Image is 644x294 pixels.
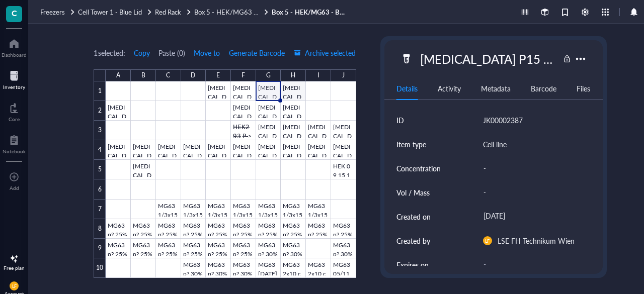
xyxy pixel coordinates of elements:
div: Files [577,83,590,94]
a: Red RackBox 5 - HEK/MG63 - Blue [155,8,270,17]
div: Created by [396,235,430,246]
div: Inventory [3,84,25,90]
div: Vol / Mass [396,187,430,198]
button: Paste (0) [158,45,185,61]
a: Cell Tower 1 - Blue Lid [78,8,153,17]
div: C [166,69,170,81]
a: Notebook [3,132,26,154]
div: 8 [94,219,106,239]
div: Item type [396,139,426,150]
span: Archive selected [294,49,356,57]
div: ID [396,115,404,126]
div: Free plan [4,265,25,271]
div: 7 [94,200,106,219]
div: 1 [94,81,106,101]
span: LF [12,283,17,289]
div: 1 selected: [94,47,125,58]
div: E [216,69,220,81]
div: - [479,256,587,274]
div: - [479,158,587,179]
div: Activity [438,83,461,94]
div: A [116,69,120,81]
div: G [266,69,271,81]
div: Core [9,116,20,122]
span: Freezers [40,7,65,17]
span: LF [485,238,490,244]
div: 4 [94,140,106,160]
div: D [191,69,195,81]
button: Copy [133,45,150,61]
div: Cell line [483,138,507,150]
div: 5 [94,160,106,179]
div: 3 [94,121,106,140]
span: Cell Tower 1 - Blue Lid [78,7,142,17]
span: Red Rack [155,7,181,17]
a: Core [9,100,20,122]
div: LSE FH Technikum Wien [498,235,575,247]
div: Details [396,83,418,94]
div: Dashboard [2,52,27,58]
div: Notebook [3,148,26,154]
span: Generate Barcode [229,49,285,57]
button: Move to [193,45,220,61]
button: Archive selected [293,45,356,61]
div: 2 [94,101,106,121]
a: Inventory [3,68,25,90]
div: - [479,182,587,203]
div: JK00002387 [483,114,523,126]
div: Metadata [481,83,511,94]
div: 10 [94,258,106,278]
div: J [342,69,345,81]
a: Freezers [40,8,76,17]
div: Concentration [396,163,441,174]
div: F [242,69,245,81]
div: Add [10,185,19,191]
a: Box 5 - HEK/MG63 - Blue [272,8,347,17]
a: Dashboard [2,36,27,58]
span: Copy [134,49,150,57]
div: B [141,69,145,81]
div: H [291,69,295,81]
div: I [317,69,319,81]
span: Move to [194,49,220,57]
button: Generate Barcode [228,45,285,61]
div: Expires on [396,259,429,270]
span: C [12,7,17,19]
div: Barcode [531,83,556,94]
span: Box 5 - HEK/MG63 - Blue [194,7,270,17]
div: [MEDICAL_DATA] P15 1x10^6 [DATE] PL1G5 (originating cells were not labeled as 293T as might be on... [416,48,559,69]
div: Created on [396,211,431,222]
div: 6 [94,179,106,199]
div: 9 [94,239,106,258]
div: [DATE] [479,208,587,226]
